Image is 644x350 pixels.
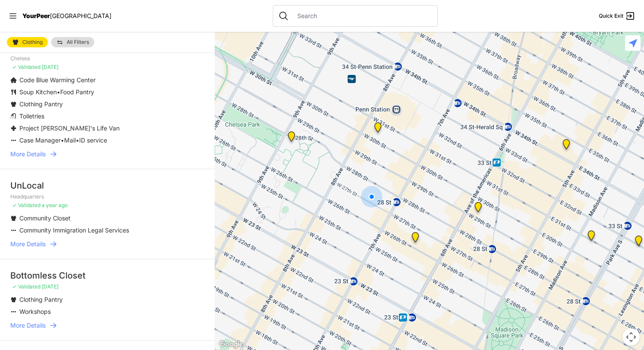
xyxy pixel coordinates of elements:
a: More Details [10,150,204,158]
p: Chelsea [10,55,204,62]
a: YourPeer[GEOGRAPHIC_DATA] [22,13,111,19]
div: UnLocal [10,180,204,192]
span: YourPeer [22,12,50,19]
span: More Details [10,150,46,158]
a: Clothing [7,37,48,47]
span: [DATE] [42,283,59,290]
span: Mail [64,136,76,144]
div: Bottomless Closet [10,269,204,282]
span: Workshops [19,308,51,315]
div: New Location, Headquarters [410,232,421,246]
span: a year ago [42,202,68,208]
img: Google [217,339,245,350]
span: [DATE] [42,64,59,70]
span: Community Immigration Legal Services [19,226,129,234]
span: Toiletries [19,112,44,120]
span: Food Pantry [60,88,94,96]
span: ✓ Validated [12,202,40,208]
div: Chelsea [286,131,297,145]
span: Code Blue Warming Center [19,76,96,84]
p: Headquarters [10,193,204,200]
span: Project [PERSON_NAME]'s Life Van [19,124,120,132]
a: All Filters [51,37,94,47]
span: All Filters [67,40,89,45]
span: [GEOGRAPHIC_DATA] [50,12,111,19]
a: Open this area in Google Maps (opens a new window) [217,339,245,350]
a: More Details [10,321,204,330]
div: Antonio Olivieri Drop-in Center [373,122,383,136]
span: More Details [10,321,46,330]
span: Case Manager [19,136,61,144]
input: Search [292,12,432,20]
button: Map camera controls [622,328,640,346]
div: Mainchance Adult Drop-in Center [633,235,644,249]
span: More Details [10,240,46,248]
span: Soup Kitchen [19,88,57,96]
span: • [61,136,64,144]
span: Clothing [22,40,43,45]
span: Quick Exit [599,12,623,19]
span: ✓ Validated [12,64,40,70]
div: Greater New York City [586,230,597,244]
span: • [57,88,60,96]
a: Quick Exit [599,11,635,21]
div: Headquarters [473,202,484,216]
div: You are here! [361,186,382,208]
span: ✓ Validated [12,283,40,290]
a: More Details [10,240,204,248]
span: ID service [79,136,107,144]
span: Community Closet [19,214,71,222]
span: Clothing Pantry [19,100,63,108]
span: Clothing Pantry [19,296,63,303]
span: • [76,136,79,144]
